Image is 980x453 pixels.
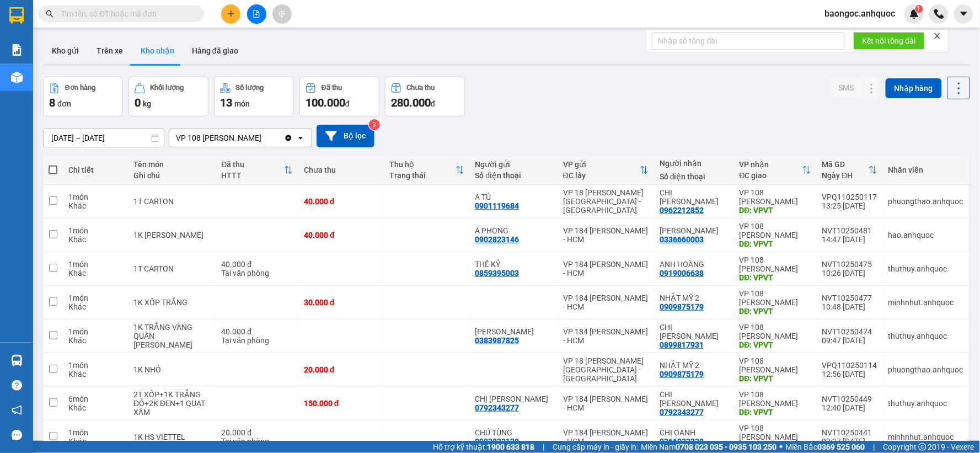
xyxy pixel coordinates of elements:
div: Số điện thoại [660,172,729,181]
div: DĐ: VPVT [740,206,811,215]
th: Toggle SortBy [216,156,298,185]
span: đ [431,99,435,108]
div: VP 18 [PERSON_NAME][GEOGRAPHIC_DATA] - [GEOGRAPHIC_DATA] [563,188,649,215]
button: Kho nhận [132,38,183,64]
div: CHỊ HÀ [660,323,729,340]
input: Select a date range. [44,129,164,147]
div: VP 184 [PERSON_NAME] - HCM [563,395,649,412]
button: Kho gửi [43,38,88,64]
div: Thu hộ [389,160,455,169]
span: đ [345,99,350,108]
div: DĐ: VPVT [740,408,811,417]
span: Kết nối tổng đài [863,35,916,47]
span: baongoc.anhquoc [816,7,904,20]
div: NVT10250449 [822,395,877,403]
span: search [46,10,53,18]
img: icon-new-feature [909,9,919,19]
div: DĐ: VPVT [740,307,811,316]
div: VP 108 [PERSON_NAME] [740,188,811,206]
div: 150.000 đ [304,399,378,408]
div: 10:26 [DATE] [822,269,877,278]
div: DĐ: VPVT [740,239,811,248]
div: VP gửi [563,160,640,169]
div: 0366032338 [660,437,704,446]
button: SMS [829,78,863,98]
div: 0336660003 [660,235,704,244]
span: đơn [57,99,71,108]
div: ĐC lấy [563,171,640,180]
th: Toggle SortBy [817,156,883,185]
div: NVT10250441 [822,428,877,437]
div: NHẬT MỸ 2 [660,361,729,370]
div: 09:37 [DATE] [822,437,877,446]
div: DĐ: VPVT [740,273,811,282]
img: logo-vxr [9,7,24,24]
strong: 0369 525 060 [818,443,865,451]
div: Khác [68,302,122,311]
div: Tại văn phòng [221,336,293,345]
span: Hỗ trợ kỹ thuật: [433,441,534,453]
span: ⚪️ [780,445,783,449]
span: Miền Nam [641,441,777,453]
span: 13 [220,96,232,109]
div: Số điện thoại [475,171,552,180]
button: file-add [247,4,266,24]
div: Đơn hàng [65,84,95,92]
div: Khác [68,269,122,278]
div: Người nhận [660,159,729,168]
button: caret-down [954,4,973,24]
button: Trên xe [88,38,132,64]
span: 0 [135,96,141,109]
span: plus [227,10,235,18]
div: VP 184 [PERSON_NAME] - HCM [563,226,649,244]
div: Khác [68,235,122,244]
div: HTTT [221,171,284,180]
div: 1 món [68,428,122,437]
div: CHÚ TÙNG [475,428,552,437]
div: 20.000 đ [304,365,378,374]
div: 09:47 [DATE] [822,336,877,345]
div: A TÚ [475,193,552,201]
div: Ghi chú [133,171,210,180]
span: 1 [917,5,921,13]
th: Toggle SortBy [558,156,654,185]
button: Đơn hàng8đơn [43,77,123,116]
span: question-circle [12,380,22,391]
div: 40.000 đ [221,260,293,269]
div: 40.000 đ [304,197,378,206]
div: 1K HS VIETTEL [133,433,210,441]
div: 0909875179 [660,370,704,379]
span: message [12,430,22,440]
span: Miền Bắc [786,441,865,453]
div: VP 108 [PERSON_NAME] [740,424,811,441]
div: Chưa thu [407,84,435,92]
div: Người gửi [475,160,552,169]
div: CHỊ VY [660,390,729,408]
button: Chưa thu280.000đ [385,77,465,116]
div: Khác [68,201,122,210]
div: 6 món [68,395,122,403]
span: 100.000 [306,96,345,109]
th: Toggle SortBy [384,156,469,185]
div: VP 108 [PERSON_NAME] [740,356,811,374]
div: NVT10250481 [822,226,877,235]
div: 30.000 đ [304,298,378,307]
input: Selected VP 108 Lê Hồng Phong - Vũng Tàu. [263,132,264,143]
div: Đã thu [221,160,284,169]
span: kg [143,99,151,108]
div: 1 món [68,361,122,370]
span: Cung cấp máy in - giấy in: [553,441,639,453]
div: VP 18 [PERSON_NAME][GEOGRAPHIC_DATA] - [GEOGRAPHIC_DATA] [563,356,649,383]
div: 1 món [68,260,122,269]
div: DĐ: VPVT [740,374,811,383]
button: Hàng đã giao [183,38,247,64]
button: Kết nối tổng đài [854,32,925,50]
div: Tại văn phòng [221,269,293,278]
div: CHỊ OANH [660,428,729,437]
div: 1 món [68,294,122,302]
div: 20.000 đ [221,428,293,437]
div: 0919006638 [660,269,704,278]
img: warehouse-icon [11,355,23,366]
div: VPQ110250114 [822,361,877,370]
div: NHẬT MỸ 2 [660,294,729,302]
